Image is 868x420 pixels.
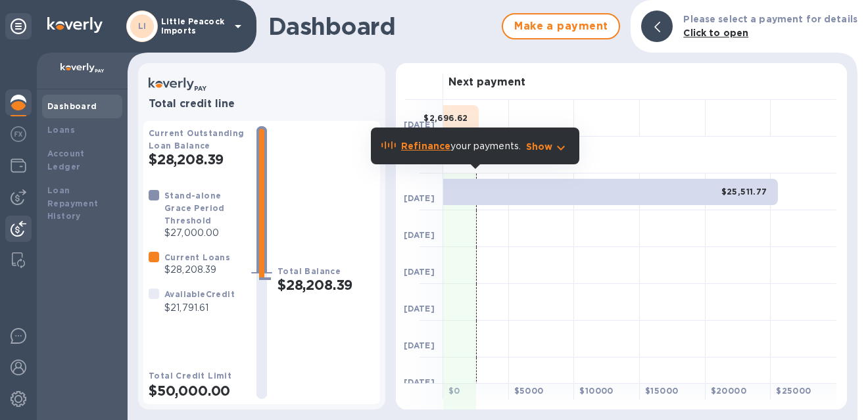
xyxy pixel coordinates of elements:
[526,140,553,153] p: Show
[149,98,375,110] h3: Total credit line
[404,230,435,240] b: [DATE]
[164,191,225,225] b: Stand-alone Grace Period Threshold
[47,149,85,172] b: Account Ledger
[645,386,678,396] b: $ 15000
[149,383,246,399] h2: $50,000.00
[404,340,435,350] b: [DATE]
[683,14,857,24] b: Please select a payment for details
[5,13,32,39] div: Unpin categories
[776,386,811,396] b: $ 25000
[277,277,375,293] h2: $28,208.39
[47,101,97,111] b: Dashboard
[423,113,468,123] b: $2,696.62
[11,126,26,142] img: Foreign exchange
[149,371,231,381] b: Total Credit Limit
[161,17,227,35] p: Little Peacock Imports
[401,141,450,151] b: Refinance
[268,12,495,40] h1: Dashboard
[164,263,230,277] p: $28,208.39
[164,289,235,299] b: Available Credit
[502,13,620,39] button: Make a payment
[277,266,341,276] b: Total Balance
[47,185,99,222] b: Loan Repayment History
[514,18,608,34] span: Make a payment
[404,377,435,387] b: [DATE]
[138,21,147,31] b: LI
[11,158,26,174] img: Wallets
[164,301,235,315] p: $21,791.61
[721,187,767,197] b: $25,511.77
[404,193,435,203] b: [DATE]
[149,151,246,168] h2: $28,208.39
[514,386,544,396] b: $ 5000
[164,226,246,240] p: $27,000.00
[526,140,569,153] button: Show
[47,17,103,33] img: Logo
[711,386,746,396] b: $ 20000
[579,386,613,396] b: $ 10000
[448,76,525,89] h3: Next payment
[164,252,230,262] b: Current Loans
[149,128,245,151] b: Current Outstanding Loan Balance
[683,28,748,38] b: Click to open
[401,139,521,153] p: your payments.
[404,304,435,314] b: [DATE]
[47,125,75,135] b: Loans
[404,267,435,277] b: [DATE]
